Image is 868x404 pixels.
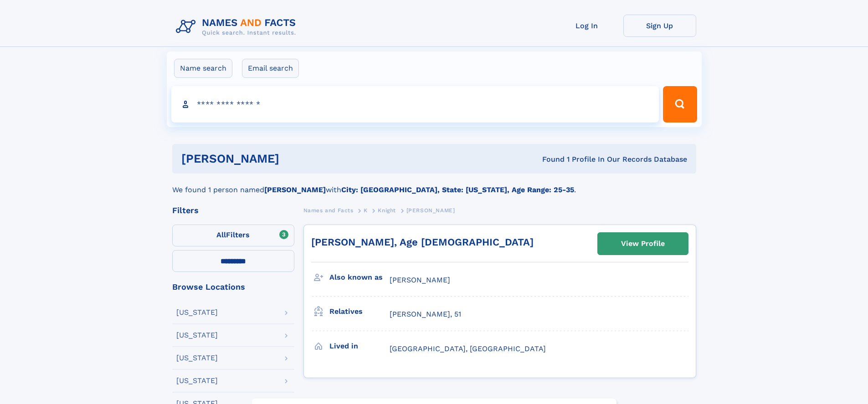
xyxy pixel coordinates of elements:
h1: [PERSON_NAME] [181,153,411,164]
a: Log In [550,15,623,37]
div: [US_STATE] [176,354,218,362]
span: [PERSON_NAME] [390,276,450,284]
a: Names and Facts [303,205,354,216]
label: Filters [172,225,294,246]
span: [GEOGRAPHIC_DATA], [GEOGRAPHIC_DATA] [390,344,546,353]
input: search input [171,86,659,123]
b: City: [GEOGRAPHIC_DATA], State: [US_STATE], Age Range: 25-35 [341,185,574,194]
div: View Profile [621,233,665,254]
button: Search Button [663,86,697,123]
div: [US_STATE] [176,309,218,316]
div: [US_STATE] [176,377,218,384]
h3: Also known as [329,270,390,285]
a: [PERSON_NAME], Age [DEMOGRAPHIC_DATA] [311,236,534,248]
label: Email search [242,59,299,78]
span: [PERSON_NAME] [406,207,455,214]
div: We found 1 person named with . [172,174,696,195]
img: Logo Names and Facts [172,15,303,39]
div: Filters [172,206,294,215]
label: Name search [174,59,232,78]
a: Knight [378,205,396,216]
div: [US_STATE] [176,332,218,339]
div: Browse Locations [172,283,294,291]
span: All [216,230,226,239]
b: [PERSON_NAME] [264,185,326,194]
a: [PERSON_NAME], 51 [390,309,461,319]
span: Knight [378,207,396,214]
span: K [364,207,368,214]
a: K [364,205,368,216]
a: View Profile [598,233,688,255]
a: Sign Up [623,15,696,37]
h3: Lived in [329,338,390,354]
h3: Relatives [329,304,390,319]
div: Found 1 Profile In Our Records Database [411,154,687,164]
